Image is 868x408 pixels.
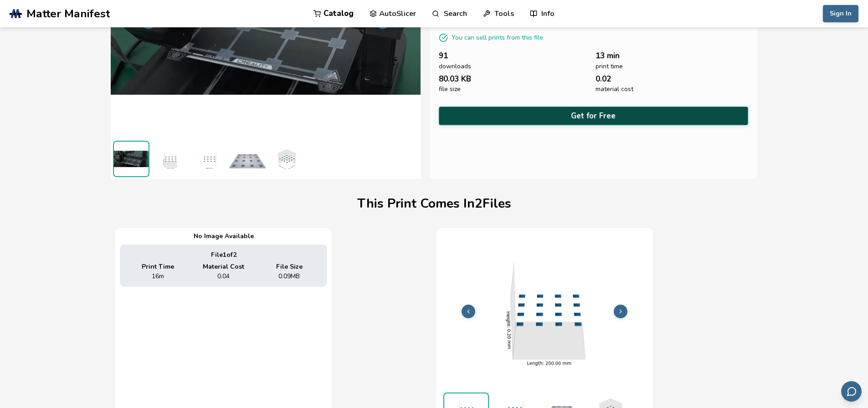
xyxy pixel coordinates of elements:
span: 0.02 [596,75,611,83]
img: 1_3D_Dimensions [190,141,227,177]
img: 1_Print_Preview [229,141,266,177]
span: 13 min [596,51,620,60]
span: material cost [596,86,633,93]
h1: This Print Comes In 2 File s [357,197,511,211]
button: Send feedback via email [841,381,862,402]
span: 91 [439,51,448,60]
span: 80.03 KB [439,75,471,83]
span: Matter Manifest [26,7,110,20]
span: Print Time [142,263,174,270]
span: downloads [439,63,471,70]
span: 0.09 MB [278,273,300,280]
button: Get for Free [439,107,749,125]
img: 1_3D_Dimensions [268,141,304,177]
button: Sign In [823,5,858,22]
span: File Size [276,263,303,270]
img: 1_3D_Dimensions [152,141,188,177]
span: 0.04 [217,273,230,280]
span: file size [439,86,461,93]
span: 16m [152,273,164,280]
p: You can sell prints from this file [452,33,543,42]
div: No Image Available [120,233,327,240]
span: Material Cost [203,263,244,270]
span: print time [596,63,623,70]
div: File 1 of 2 [127,251,320,259]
